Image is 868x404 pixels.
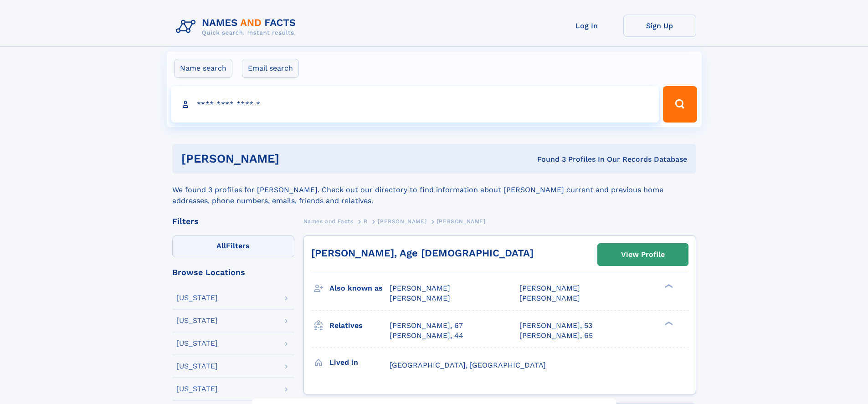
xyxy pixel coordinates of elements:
[303,215,354,227] a: Names and Facts
[172,217,294,225] div: Filters
[598,244,688,266] a: View Profile
[172,15,303,39] img: Logo Names and Facts
[216,241,226,250] span: All
[378,215,426,227] a: [PERSON_NAME]
[311,247,534,259] a: [PERSON_NAME], Age [DEMOGRAPHIC_DATA]
[437,218,486,225] span: [PERSON_NAME]
[519,331,593,341] a: [PERSON_NAME], 65
[519,321,592,331] a: [PERSON_NAME], 53
[176,317,218,324] div: [US_STATE]
[176,385,218,393] div: [US_STATE]
[242,59,299,78] label: Email search
[663,283,673,289] div: ❯
[172,174,696,206] div: We found 3 profiles for [PERSON_NAME]. Check out our directory to find information about [PERSON_...
[329,281,390,296] h3: Also known as
[176,363,218,370] div: [US_STATE]
[390,361,546,369] span: [GEOGRAPHIC_DATA], [GEOGRAPHIC_DATA]
[390,331,463,341] a: [PERSON_NAME], 44
[390,321,463,331] a: [PERSON_NAME], 67
[663,320,673,326] div: ❯
[364,218,368,225] span: R
[176,294,218,302] div: [US_STATE]
[174,59,232,78] label: Name search
[390,294,450,302] span: [PERSON_NAME]
[390,284,450,292] span: [PERSON_NAME]
[172,268,294,276] div: Browse Locations
[519,284,580,292] span: [PERSON_NAME]
[621,244,665,265] div: View Profile
[172,235,294,257] label: Filters
[378,218,426,225] span: [PERSON_NAME]
[623,15,696,37] a: Sign Up
[181,153,408,164] h1: [PERSON_NAME]
[408,154,687,164] div: Found 3 Profiles In Our Records Database
[176,340,218,347] div: [US_STATE]
[550,15,623,37] a: Log In
[329,318,390,333] h3: Relatives
[519,294,580,302] span: [PERSON_NAME]
[171,86,659,123] input: search input
[663,86,697,123] button: Search Button
[364,215,368,227] a: R
[329,355,390,370] h3: Lived in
